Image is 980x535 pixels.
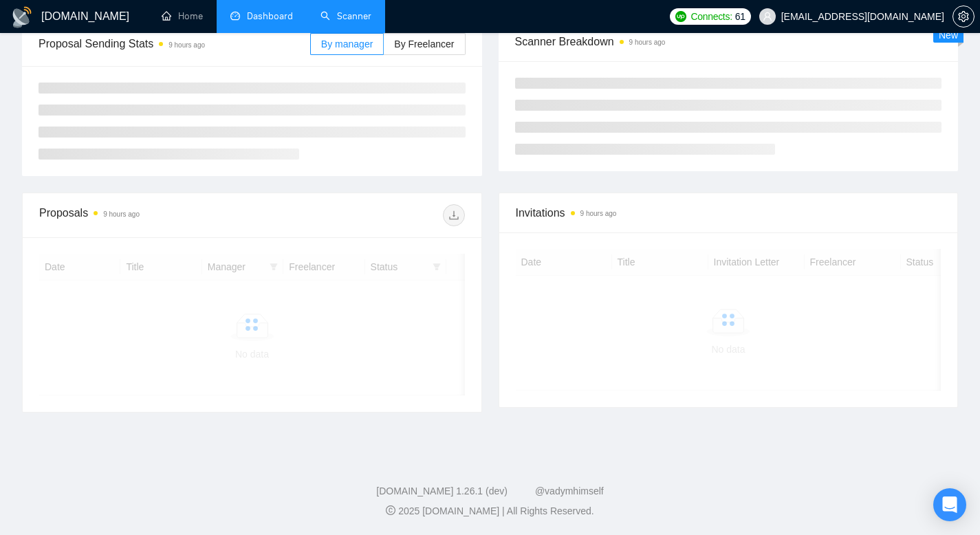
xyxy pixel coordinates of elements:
img: upwork-logo.png [675,11,686,22]
span: Connects: [690,9,732,24]
span: By manager [321,39,373,50]
a: @vadymhimself [535,485,604,496]
div: Proposals [39,204,252,226]
a: setting [952,11,974,22]
span: Dashboard [247,10,293,22]
time: 9 hours ago [168,41,205,49]
time: 9 hours ago [103,210,140,218]
div: 2025 [DOMAIN_NAME] | All Rights Reserved. [11,504,969,518]
span: Scanner Breakdown [515,33,942,50]
button: setting [952,6,974,28]
span: Proposal Sending Stats [39,35,310,52]
div: Open Intercom Messenger [933,488,966,521]
time: 9 hours ago [629,39,666,46]
a: searchScanner [320,10,371,22]
span: 61 [735,9,745,24]
span: setting [953,11,974,22]
span: Invitations [516,204,941,221]
span: dashboard [230,11,240,21]
time: 9 hours ago [580,210,617,217]
span: New [939,30,958,41]
a: [DOMAIN_NAME] 1.26.1 (dev) [376,485,508,496]
span: By Freelancer [394,39,454,50]
span: copyright [386,505,395,515]
img: logo [11,6,33,28]
a: homeHome [162,10,203,22]
span: user [763,12,772,21]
